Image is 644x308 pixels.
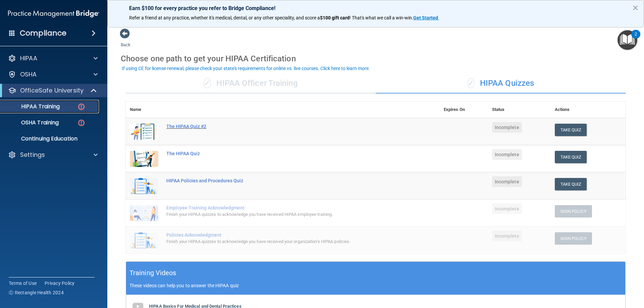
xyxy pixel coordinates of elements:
p: OSHA Training [4,119,59,126]
a: HIPAA [8,54,98,62]
span: Incomplete [492,176,522,187]
span: Incomplete [492,149,522,160]
button: Close [632,2,639,13]
button: Take Quiz [555,178,587,190]
h4: Compliance [20,28,66,38]
th: Name [126,102,162,118]
th: Expires On [440,102,488,118]
h5: Training Videos [129,267,176,279]
div: 2 [635,34,637,43]
div: HIPAA Officer Training [126,73,376,94]
span: Incomplete [492,122,522,133]
button: Sign Policy [555,232,592,245]
p: HIPAA Training [4,103,60,110]
button: Take Quiz [555,151,587,163]
div: The HIPAA Quiz #2 [166,124,406,129]
a: Back [121,34,130,47]
span: Incomplete [492,203,522,214]
th: Status [488,102,551,118]
th: Actions [551,102,626,118]
p: Continuing Education [4,135,96,142]
img: danger-circle.6113f641.png [77,103,86,111]
p: OfficeSafe University [20,86,84,95]
p: These videos can help you to answer the HIPAA quiz [129,283,622,288]
span: ✓ [204,78,211,88]
img: danger-circle.6113f641.png [77,119,86,127]
strong: $100 gift card [320,15,350,20]
strong: Get Started [413,15,438,20]
div: The HIPAA Quiz [166,151,406,156]
div: HIPAA Quizzes [376,73,626,94]
button: Open Resource Center, 2 new notifications [618,30,637,50]
button: If using CE for license renewal, please check your state's requirements for online vs. live cours... [121,65,371,72]
span: ! That's what we call a win-win. [350,15,413,20]
p: OSHA [20,70,37,78]
span: Ⓒ Rectangle Health 2024 [9,289,64,296]
div: Choose one path to get your HIPAA Certification [121,49,631,68]
a: Privacy Policy [45,280,75,287]
a: OSHA [8,70,98,78]
a: Settings [8,151,98,159]
button: Sign Policy [555,205,592,218]
div: Employee Training Acknowledgment [166,205,406,210]
p: Earn $100 for every practice you refer to Bridge Compliance! [129,5,622,11]
a: OfficeSafe University [8,86,97,95]
div: Finish your HIPAA quizzes to acknowledge you have received HIPAA employee training. [166,210,406,219]
span: Refer a friend at any practice, whether it's medical, dental, or any other speciality, and score a [129,15,320,20]
span: Incomplete [492,231,522,241]
div: Finish your HIPAA quizzes to acknowledge you have received your organization’s HIPAA policies. [166,238,406,246]
p: Settings [20,151,45,159]
a: Get Started [413,15,439,20]
p: HIPAA [20,54,37,62]
button: Take Quiz [555,124,587,136]
div: If using CE for license renewal, please check your state's requirements for online vs. live cours... [122,66,370,71]
span: ✓ [467,78,475,88]
div: HIPAA Policies and Procedures Quiz [166,178,406,183]
img: PMB logo [8,7,99,20]
div: Policies Acknowledgment [166,232,406,238]
a: Terms of Use [9,280,37,287]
